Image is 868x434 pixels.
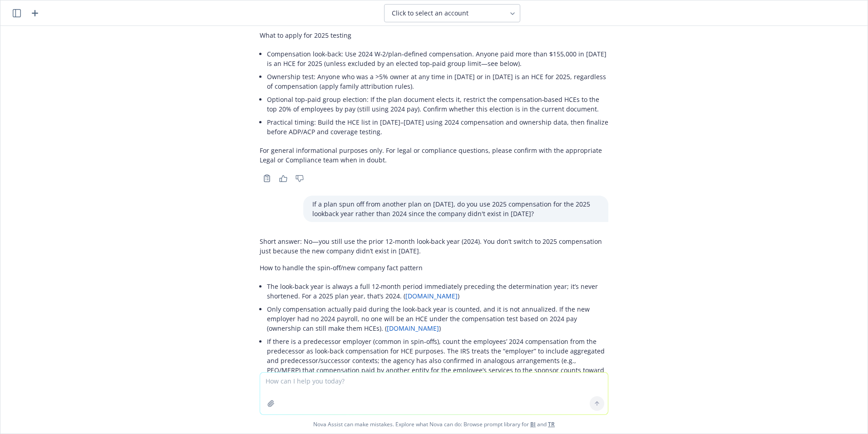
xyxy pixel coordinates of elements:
[260,263,608,273] p: How to handle the spin‑off/new company fact pattern
[530,420,536,428] a: BI
[267,70,608,93] li: Ownership test: Anyone who was a >5% owner at any time in [DATE] or in [DATE] is an HCE for 2025,...
[267,335,608,386] li: If there is a predecessor employer (common in spin‑offs), count the employees’ 2024 compensation ...
[260,237,608,256] p: Short answer: No—you still use the prior 12‑month look‑back year (2024). You don’t switch to 2025...
[292,172,307,185] button: Thumbs down
[392,9,469,18] span: Click to select an account
[267,93,608,116] li: Optional top‑paid group election: If the plan document elects it, restrict the compensation‑based...
[4,415,864,434] span: Nova Assist can make mistakes. Explore what Nova can do: Browse prompt library for and
[263,174,271,182] svg: Copy to clipboard
[387,324,439,333] a: [DOMAIN_NAME]
[267,47,608,70] li: Compensation look‑back: Use 2024 W‑2/plan‑defined compensation. Anyone paid more than $155,000 in...
[312,199,599,218] p: If a plan spun off from another plan on [DATE], do you use 2025 compensation for the 2025 lookbac...
[267,116,608,138] li: Practical timing: Build the HCE list in [DATE]–[DATE] using 2024 compensation and ownership data,...
[267,303,608,335] li: Only compensation actually paid during the look‑back year is counted, and it is not annualized. I...
[260,146,608,165] p: For general informational purposes only. For legal or compliance questions, please confirm with t...
[548,420,555,428] a: TR
[267,280,608,303] li: The look‑back year is always a full 12‑month period immediately preceding the determination year;...
[405,292,458,300] a: [DOMAIN_NAME]
[260,30,608,40] p: What to apply for 2025 testing
[384,4,520,22] button: Click to select an account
